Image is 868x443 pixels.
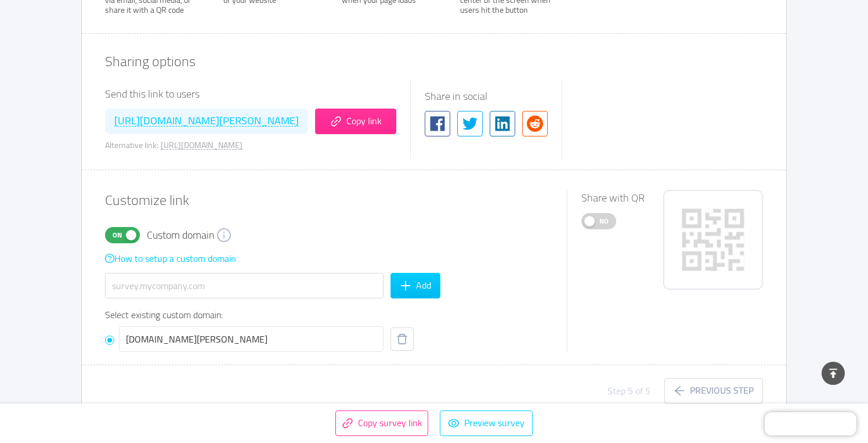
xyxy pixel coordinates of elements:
button: [DOMAIN_NAME][PERSON_NAME] [390,327,414,351]
span: [URL][DOMAIN_NAME][PERSON_NAME] [114,116,299,127]
button: icon: arrow-leftPrevious step [664,378,763,404]
span: [URL][DOMAIN_NAME] [161,141,243,150]
button: icon: eyePreview survey [440,410,533,436]
i: icon: question-circle [105,254,114,263]
button: icon: plusAdd [390,273,440,298]
button: icon: linkedin [490,111,515,136]
a: icon: question-circleHow to setup a custom domain [105,250,236,267]
button: icon: facebook [425,111,450,136]
span: Custom domain [147,227,215,243]
div: Send this link to users [105,86,396,102]
div: [DOMAIN_NAME][PERSON_NAME] [119,326,384,352]
span: On [109,228,125,243]
div: Share in social [425,88,548,104]
span: No [596,214,612,229]
button: icon: linkCopy link [315,109,396,134]
button: icon: twitter [457,111,483,136]
h3: Customize link [105,190,553,211]
div: Share with QR [581,190,645,206]
span: Sharing options [105,51,196,72]
button: icon: linkCopy survey link [335,410,428,436]
div: Step 5 of 5 [607,384,650,398]
button: icon: reddit-circle [522,111,548,136]
iframe: Chatra live chat [765,412,856,435]
input: survey.mycompany.com [105,273,384,298]
div: Select existing custom domain: [105,308,553,322]
i: icon: info-circle [217,228,231,242]
span: Alternative link: [105,141,158,149]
